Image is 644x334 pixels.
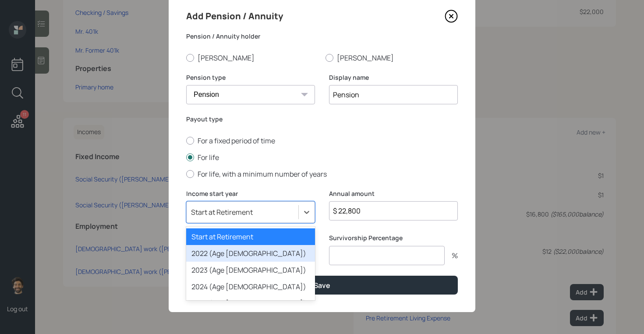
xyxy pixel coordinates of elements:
label: [PERSON_NAME] [326,53,458,63]
label: Income start year [186,189,315,198]
label: Pension / Annuity holder [186,32,458,41]
label: For life, with a minimum number of years [186,169,458,179]
div: 2022 (Age [DEMOGRAPHIC_DATA]) [186,245,315,262]
div: Start at Retirement [191,207,253,217]
div: 2023 (Age [DEMOGRAPHIC_DATA]) [186,262,315,278]
div: Start at Retirement [186,228,315,245]
button: Save [186,276,458,295]
div: 2025 (Age [DEMOGRAPHIC_DATA]) [186,295,315,312]
div: Save [314,281,330,290]
div: 2024 (Age [DEMOGRAPHIC_DATA]) [186,278,315,295]
label: Survivorship Percentage [329,234,458,242]
h4: Add Pension / Annuity [186,9,283,23]
label: Pension type [186,73,315,82]
label: For a fixed period of time [186,136,458,146]
label: Annual amount [329,189,458,198]
label: Payout type [186,115,458,124]
label: [PERSON_NAME] [186,53,318,63]
div: % [445,252,458,259]
label: For life [186,153,458,162]
label: Display name [329,73,458,82]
